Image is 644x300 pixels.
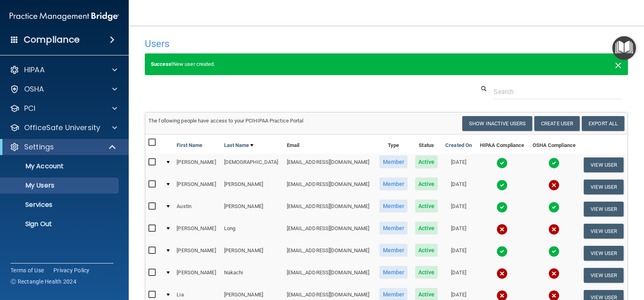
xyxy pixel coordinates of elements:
button: View User [584,268,623,283]
th: HIPAA Compliance [475,135,528,154]
input: Search [494,84,622,99]
a: HIPAA [10,65,117,75]
span: × [615,56,622,72]
img: tick.e7d51cea.svg [496,202,508,213]
td: [DATE] [442,264,476,286]
button: Open Resource Center [612,36,636,60]
td: [PERSON_NAME] [221,198,284,220]
a: PCI [10,104,117,113]
td: Long [221,220,284,242]
a: OSHA [10,84,117,94]
td: [PERSON_NAME] [173,264,220,286]
td: [EMAIL_ADDRESS][DOMAIN_NAME] [284,242,376,264]
a: Settings [10,142,117,152]
td: [EMAIL_ADDRESS][DOMAIN_NAME] [284,154,376,176]
p: OfficeSafe University [24,123,100,133]
span: Member [379,222,407,235]
img: cross.ca9f0e7f.svg [548,268,560,279]
td: [PERSON_NAME] [173,242,220,264]
td: [EMAIL_ADDRESS][DOMAIN_NAME] [284,198,376,220]
span: Member [379,155,407,168]
th: OSHA Compliance [528,135,580,154]
span: Member [379,200,407,212]
button: View User [584,202,623,216]
span: Ⓒ Rectangle Health 2024 [10,278,76,286]
button: View User [584,246,623,261]
a: Export All [582,116,624,131]
span: Active [415,178,438,190]
a: Last Name [224,141,254,150]
img: PMB logo [10,8,119,24]
img: tick.e7d51cea.svg [548,246,560,257]
td: [DATE] [442,176,476,198]
span: Active [415,200,438,212]
button: View User [584,157,623,172]
td: [DATE] [442,220,476,242]
h4: Compliance [24,34,80,45]
img: tick.e7d51cea.svg [496,180,508,191]
td: [DEMOGRAPHIC_DATA] [221,154,284,176]
a: Terms of Use [10,266,44,274]
button: View User [584,180,623,194]
span: Active [415,266,438,279]
img: tick.e7d51cea.svg [496,246,508,257]
h4: Users [145,39,422,49]
td: [PERSON_NAME] [173,176,220,198]
td: Nakachi [221,264,284,286]
a: Created On [445,141,472,150]
td: [DATE] [442,198,476,220]
span: The following people have access to your PCIHIPAA Practice Portal [148,118,304,124]
td: [PERSON_NAME] [221,176,284,198]
th: Email [284,135,376,154]
a: First Name [177,141,202,150]
a: Privacy Policy [53,266,90,274]
img: cross.ca9f0e7f.svg [548,180,560,191]
td: [EMAIL_ADDRESS][DOMAIN_NAME] [284,220,376,242]
p: My Users [5,182,115,190]
button: Show Inactive Users [462,116,532,131]
a: OfficeSafe University [10,123,117,133]
img: tick.e7d51cea.svg [548,157,560,169]
td: [DATE] [442,242,476,264]
p: Settings [24,142,54,152]
button: Create User [534,116,580,131]
strong: Success! [151,61,173,67]
p: Sign Out [5,220,115,228]
span: Active [415,155,438,168]
p: My Account [5,162,115,170]
img: cross.ca9f0e7f.svg [496,268,508,279]
th: Type [376,135,412,154]
td: [EMAIL_ADDRESS][DOMAIN_NAME] [284,176,376,198]
img: tick.e7d51cea.svg [496,157,508,169]
td: [PERSON_NAME] [173,220,220,242]
span: Active [415,244,438,257]
th: Status [411,135,441,154]
span: Active [415,222,438,235]
p: HIPAA [24,65,45,75]
span: Member [379,266,407,279]
p: PCI [24,104,35,113]
span: Member [379,178,407,190]
div: New user created. [145,53,628,75]
td: [DATE] [442,154,476,176]
img: cross.ca9f0e7f.svg [548,224,560,235]
td: Austin [173,198,220,220]
td: [EMAIL_ADDRESS][DOMAIN_NAME] [284,264,376,286]
button: View User [584,224,623,239]
img: tick.e7d51cea.svg [548,202,560,213]
span: Member [379,244,407,257]
p: OSHA [24,84,44,94]
td: [PERSON_NAME] [173,154,220,176]
p: Services [5,201,115,209]
button: Close [615,59,622,69]
td: [PERSON_NAME] [221,242,284,264]
img: cross.ca9f0e7f.svg [496,224,508,235]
